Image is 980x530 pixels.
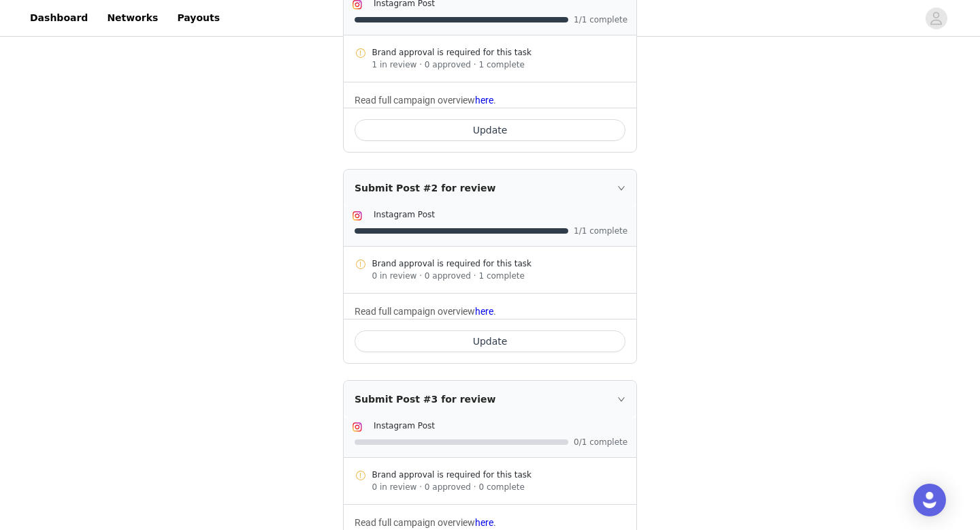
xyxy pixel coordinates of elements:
[355,330,625,352] button: Update
[617,395,625,403] i: icon: right
[913,484,946,516] div: Open Intercom Messenger
[344,381,636,418] div: icon: rightSubmit Post #3 for review
[372,46,626,59] div: Brand approval is required for this task
[475,95,493,106] a: here
[372,481,626,493] div: 0 in review · 0 approved · 0 complete
[372,59,626,71] div: 1 in review · 0 approved · 1 complete
[475,306,493,317] a: here
[352,422,363,433] img: Instagram Icon
[355,95,496,106] span: Read full campaign overview .
[475,517,493,528] a: here
[99,3,166,33] a: Networks
[372,270,626,282] div: 0 in review · 0 approved · 1 complete
[344,170,636,206] div: icon: rightSubmit Post #2 for review
[355,517,496,528] span: Read full campaign overview .
[355,306,496,317] span: Read full campaign overview .
[574,16,628,24] span: 1/1 complete
[352,211,363,221] img: Instagram Icon
[374,421,435,431] span: Instagram Post
[169,3,228,33] a: Payouts
[574,227,628,235] span: 1/1 complete
[355,119,625,141] button: Update
[930,7,943,29] div: avatar
[22,3,96,33] a: Dashboard
[372,258,626,270] div: Brand approval is required for this task
[617,184,625,192] i: icon: right
[374,210,435,219] span: Instagram Post
[574,438,628,446] span: 0/1 complete
[372,469,626,481] div: Brand approval is required for this task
